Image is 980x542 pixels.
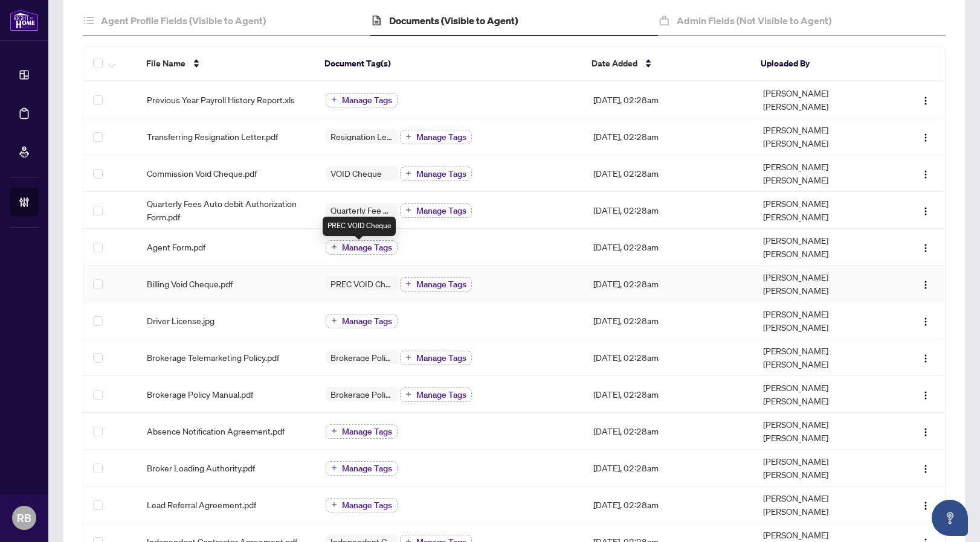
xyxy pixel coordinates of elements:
span: Previous Year Payroll History Report.xls [147,93,295,106]
button: Logo [916,200,935,220]
span: Lead Referral Agreement.pdf [147,498,256,511]
span: plus [331,465,337,471]
img: Logo [921,427,930,437]
h4: Documents (Visible to Agent) [389,13,518,28]
img: Logo [921,464,930,474]
span: plus [405,281,411,287]
th: Uploaded By [751,46,885,81]
button: Logo [916,274,935,293]
button: Manage Tags [326,314,398,328]
button: Manage Tags [400,387,472,402]
td: [DATE], 02:28am [584,376,753,413]
span: Manage Tags [342,464,392,473]
span: Manage Tags [342,96,392,104]
td: [PERSON_NAME] [PERSON_NAME] [753,450,888,486]
span: PREC VOID Cheque [326,279,398,288]
button: Logo [916,421,935,441]
span: Brokerage Policy Manual.pdf [147,387,253,401]
th: Date Added [582,46,751,81]
img: Logo [921,206,930,216]
img: Logo [921,170,930,179]
span: Brokerage Policy Manual [326,390,398,398]
span: plus [331,317,337,324]
button: Manage Tags [326,424,398,439]
button: Logo [916,164,935,183]
span: plus [331,502,337,508]
span: Driver License.jpg [147,314,214,327]
button: Logo [916,495,935,514]
span: plus [405,133,411,139]
button: Manage Tags [400,277,472,292]
button: Manage Tags [326,498,398,512]
img: Logo [921,133,930,142]
span: Manage Tags [416,391,466,399]
button: Manage Tags [326,93,398,107]
td: [DATE], 02:28am [584,155,753,192]
img: Logo [921,96,930,106]
span: plus [331,97,337,103]
img: Logo [921,317,930,327]
button: Logo [916,458,935,477]
td: [PERSON_NAME] [PERSON_NAME] [753,376,888,413]
td: [DATE], 02:28am [584,192,753,229]
span: Brokerage Telemarketing Policy.pdf [147,351,279,364]
button: Manage Tags [400,203,472,218]
td: [DATE], 02:28am [584,413,753,450]
img: logo [10,9,39,31]
span: Date Added [592,57,637,70]
span: Manage Tags [416,170,466,178]
span: Transferring Resignation Letter.pdf [147,130,278,143]
div: PREC VOID Cheque [323,217,396,236]
td: [PERSON_NAME] [PERSON_NAME] [753,413,888,450]
button: Logo [916,90,935,109]
span: VOID Cheque [326,169,387,177]
td: [PERSON_NAME] [PERSON_NAME] [753,118,888,155]
span: Quarterly Fee Auto-Debit Authorization [326,206,398,214]
h4: Agent Profile Fields (Visible to Agent) [101,13,266,28]
th: File Name [137,46,315,81]
img: Logo [921,354,930,363]
img: Logo [921,391,930,400]
td: [PERSON_NAME] [PERSON_NAME] [753,155,888,192]
span: Resignation Letter (From previous Brokerage) [326,132,398,141]
span: Broker Loading Authority.pdf [147,461,255,474]
span: Brokerage Policy Manual [326,353,398,362]
button: Logo [916,384,935,404]
img: Logo [921,243,930,253]
button: Manage Tags [400,130,472,144]
td: [DATE], 02:28am [584,266,753,302]
img: Logo [921,501,930,511]
button: Manage Tags [400,167,472,181]
button: Manage Tags [400,351,472,365]
span: Manage Tags [416,206,466,215]
span: Manage Tags [416,133,466,141]
span: Quarterly Fees Auto debit Authorization Form.pdf [147,197,306,223]
th: Document Tag(s) [315,46,582,81]
td: [DATE], 02:28am [584,302,753,339]
button: Manage Tags [326,461,398,476]
td: [DATE], 02:28am [584,229,753,266]
span: plus [405,354,411,360]
button: Manage Tags [326,240,398,255]
span: Billing Void Cheque.pdf [147,277,233,290]
span: File Name [146,57,185,70]
span: plus [331,244,337,250]
span: plus [405,207,411,213]
button: Open asap [932,500,968,536]
span: RB [17,509,31,526]
button: Logo [916,311,935,330]
span: Agent Form.pdf [147,240,205,253]
span: Manage Tags [342,501,392,509]
td: [PERSON_NAME] [PERSON_NAME] [753,266,888,302]
img: Logo [921,280,930,290]
span: Manage Tags [416,280,466,289]
td: [DATE], 02:28am [584,486,753,523]
h4: Admin Fields (Not Visible to Agent) [677,13,831,28]
td: [DATE], 02:28am [584,81,753,118]
span: Commission Void Cheque.pdf [147,167,257,180]
span: Manage Tags [416,354,466,362]
td: [PERSON_NAME] [PERSON_NAME] [753,81,888,118]
td: [PERSON_NAME] [PERSON_NAME] [753,339,888,376]
td: [DATE], 02:28am [584,450,753,486]
span: Manage Tags [342,317,392,325]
